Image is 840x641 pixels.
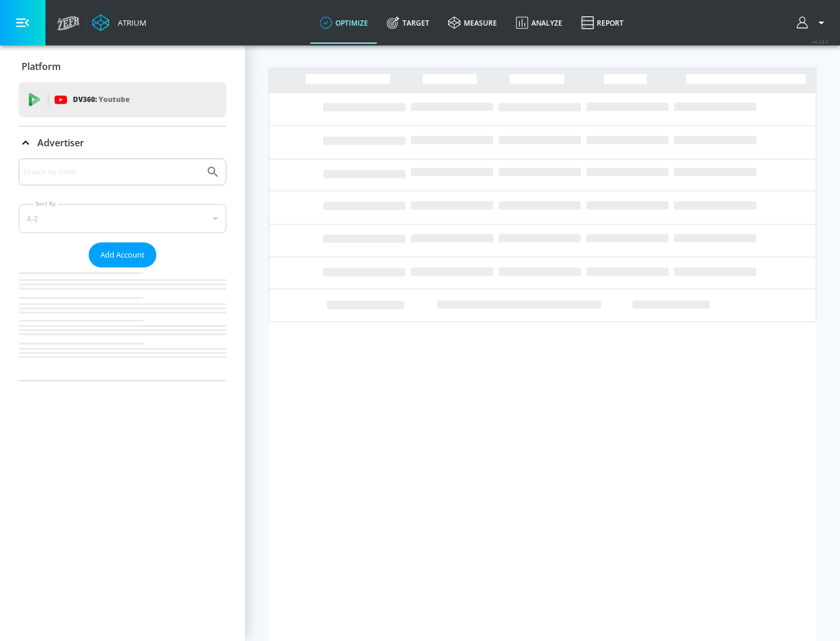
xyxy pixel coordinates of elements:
a: Atrium [92,14,146,31]
input: Search by name [23,164,200,179]
a: optimize [310,2,377,44]
label: Sort By [33,200,58,207]
nav: list of Advertiser [19,267,226,381]
div: A-Z [19,204,226,233]
p: Youtube [99,93,129,105]
span: v 4.24.0 [812,38,828,45]
p: Platform [22,60,61,73]
p: DV360: [73,93,129,106]
a: Analyze [506,2,572,44]
a: Report [572,2,633,44]
p: Advertiser [37,136,84,149]
div: DV360: Youtube [19,82,226,117]
a: measure [439,2,506,44]
a: Target [377,2,439,44]
span: Add Account [100,248,145,262]
div: Platform [19,50,226,83]
button: Add Account [89,242,156,267]
div: Atrium [113,17,146,28]
div: Advertiser [19,126,226,159]
div: Advertiser [19,159,226,381]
